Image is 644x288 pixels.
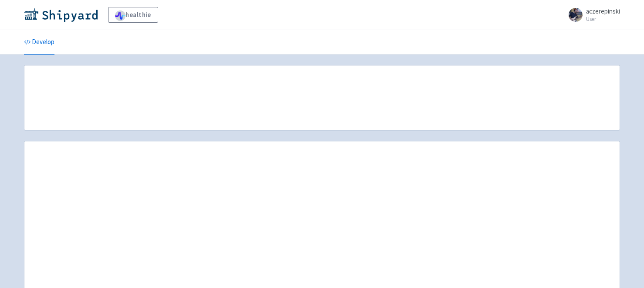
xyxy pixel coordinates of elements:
[563,8,620,22] a: aczerepinski User
[586,16,620,22] small: User
[108,7,158,23] a: healthie
[24,30,54,55] a: Develop
[586,7,620,15] span: aczerepinski
[24,8,98,22] img: Shipyard logo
